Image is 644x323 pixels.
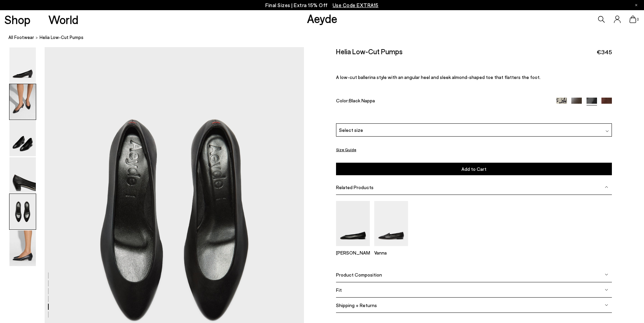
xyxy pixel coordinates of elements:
nav: breadcrumb [8,28,644,47]
button: Add to Cart [336,163,612,175]
img: svg%3E [605,303,608,307]
a: Shop [4,14,30,25]
img: svg%3E [605,273,608,276]
img: Vanna Almond-Toe Loafers [374,201,408,246]
img: svg%3E [605,185,608,189]
a: 0 [629,16,636,23]
img: Helia Low-Cut Pumps - Image 5 [9,194,36,229]
a: World [48,14,78,25]
div: Color: [336,98,548,105]
span: Navigate to /collections/ss25-final-sizes [333,2,379,8]
img: svg%3E [605,288,608,291]
p: Vanna [374,250,408,256]
p: A low-cut ballerina style with an angular heel and sleek almond-shaped toe that flatters the foot. [336,74,612,80]
img: Ellie Almond-Toe Flats [336,201,370,246]
span: Related Products [336,184,374,190]
a: Ellie Almond-Toe Flats [PERSON_NAME] [336,241,370,256]
span: €345 [597,48,612,56]
span: Shipping + Returns [336,302,377,308]
img: svg%3E [605,129,609,133]
a: Aeyde [307,11,337,25]
span: Add to Cart [461,166,486,172]
span: Black Nappa [349,98,375,103]
a: All Footwear [8,34,34,41]
button: Size Guide [336,145,356,154]
h2: Helia Low-Cut Pumps [336,47,403,56]
p: Final Sizes | Extra 15% Off [265,1,379,9]
img: Helia Low-Cut Pumps - Image 4 [9,157,36,193]
span: Fit [336,287,342,293]
span: 0 [636,18,640,21]
span: Product Composition [336,272,382,278]
a: Vanna Almond-Toe Loafers Vanna [374,241,408,256]
img: Helia Low-Cut Pumps - Image 3 [9,121,36,156]
span: Select size [339,126,363,134]
img: Helia Low-Cut Pumps - Image 2 [9,84,36,120]
p: [PERSON_NAME] [336,250,370,256]
img: Helia Low-Cut Pumps - Image 1 [9,47,36,83]
span: Helia Low-Cut Pumps [40,34,84,41]
img: Helia Low-Cut Pumps - Image 6 [9,230,36,266]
